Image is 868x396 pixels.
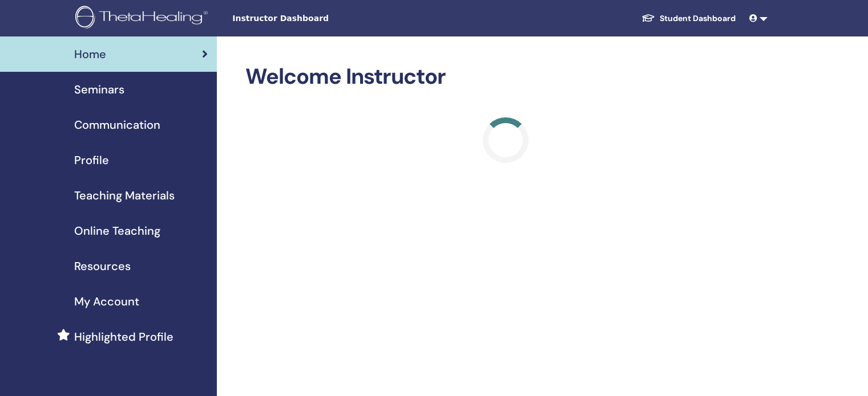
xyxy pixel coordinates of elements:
span: Online Teaching [74,222,160,239]
a: Student Dashboard [632,8,745,29]
span: Resources [74,258,131,275]
span: Instructor Dashboard [232,13,403,25]
span: My Account [74,293,139,310]
span: Home [74,46,106,63]
span: Seminars [74,81,124,98]
img: graduation-cap-white.svg [641,13,655,23]
span: Communication [74,116,160,133]
span: Highlighted Profile [74,328,173,345]
span: Teaching Materials [74,187,175,204]
img: logo.png [75,6,212,31]
span: Profile [74,152,109,169]
h2: Welcome Instructor [245,64,765,90]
